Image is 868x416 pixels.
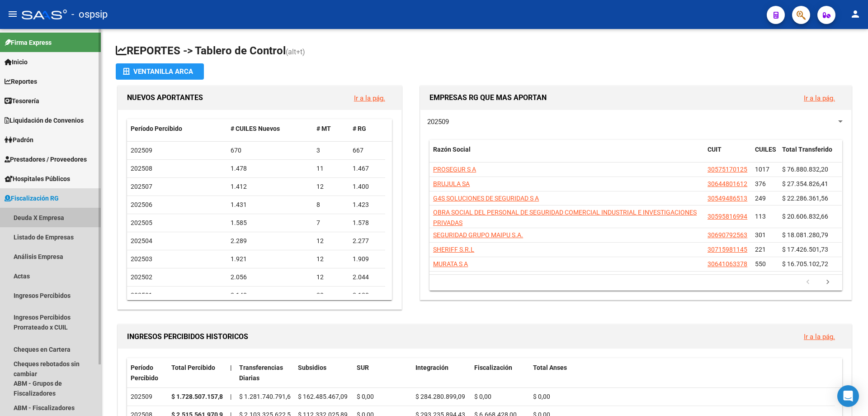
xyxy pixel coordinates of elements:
span: Inicio [5,57,28,67]
span: INGRESOS PERCIBIDOS HISTORICOS [127,332,248,341]
span: Transferencias Diarias [239,364,283,382]
div: 1.478 [231,163,310,174]
span: # MT [316,125,331,132]
span: $ 17.426.501,73 [782,246,828,253]
span: CUIT [708,146,722,153]
a: go to previous page [799,277,816,287]
div: 1.431 [231,200,310,210]
span: SUR [357,364,369,371]
span: 30595816994 [708,213,747,220]
span: Tesorería [5,96,39,106]
span: Integración [415,364,448,371]
span: 202501 [131,292,152,299]
button: Ventanilla ARCA [116,63,204,80]
div: 1.909 [353,254,382,264]
span: 202506 [131,201,152,208]
span: $ 20.606.832,66 [782,213,828,220]
span: Total Anses [533,364,567,371]
span: SEGURIDAD GRUPO MAIPU S.A. [433,231,523,239]
span: SHERIFF S.R.L [433,246,474,253]
div: 12 [316,254,345,264]
span: Liquidación de Convenios [5,115,84,125]
div: 1.423 [353,200,382,210]
span: Reportes [5,77,37,86]
a: go to next page [819,277,836,287]
span: Fiscalización RG [5,193,59,203]
span: 30644801612 [708,180,747,187]
span: 202507 [131,183,152,190]
datatable-header-cell: Total Transferido [778,140,842,170]
span: G4S SOLUCIONES DE SEGURIDAD S A [433,195,539,202]
span: Total Transferido [782,146,832,153]
a: Ir a la pág. [804,94,835,102]
span: Firma Express [5,38,52,48]
span: 1017 [755,166,769,173]
div: 1.467 [353,163,382,174]
datatable-header-cell: Fiscalización [471,358,529,388]
datatable-header-cell: Integración [412,358,471,388]
div: 202509 [131,392,164,402]
span: $ 27.354.826,41 [782,180,828,187]
div: 1.412 [231,182,310,192]
div: 7 [316,218,345,228]
span: 113 [755,213,766,220]
div: 2.056 [231,272,310,282]
span: 202505 [131,219,152,226]
div: 2.120 [353,290,382,301]
span: Período Percibido [131,364,158,382]
span: (alt+t) [286,48,305,56]
span: $ 0,00 [357,393,374,400]
datatable-header-cell: Subsidios [294,358,353,388]
datatable-header-cell: # MT [313,119,349,139]
datatable-header-cell: Total Anses [529,358,835,388]
span: 30641063378 [708,260,747,268]
div: 3 [316,145,345,156]
datatable-header-cell: CUILES [751,140,778,170]
div: Open Intercom Messenger [837,385,859,407]
span: Prestadores / Proveedores [5,154,87,164]
span: 202509 [427,118,449,126]
div: 20 [316,290,345,301]
div: 670 [231,145,310,156]
a: Ir a la pág. [354,94,385,102]
span: | [230,364,232,371]
a: Ir a la pág. [804,333,835,341]
span: Fiscalización [474,364,512,371]
button: Ir a la pág. [797,90,842,106]
span: Subsidios [298,364,326,371]
span: | [230,393,231,400]
span: $ 0,00 [474,393,491,400]
span: OBRA SOCIAL DEL PERSONAL DE SEGURIDAD COMERCIAL INDUSTRIAL E INVESTIGACIONES PRIVADAS [433,209,697,226]
span: $ 76.880.832,20 [782,166,828,173]
div: 2.277 [353,236,382,246]
span: NUEVOS APORTANTES [127,93,203,102]
div: 8 [316,200,345,210]
div: 667 [353,145,382,156]
div: Ventanilla ARCA [123,63,197,80]
datatable-header-cell: Transferencias Diarias [236,358,294,388]
button: Ir a la pág. [797,328,842,345]
span: # RG [353,125,366,132]
span: 202502 [131,273,152,281]
div: 1.585 [231,218,310,228]
span: 202504 [131,237,152,244]
span: $ 1.281.740.791,63 [239,393,294,400]
div: 2.289 [231,236,310,246]
div: 1.400 [353,182,382,192]
div: 2.140 [231,290,310,301]
span: 301 [755,231,766,239]
span: Período Percibido [131,125,182,132]
div: 1.921 [231,254,310,264]
span: Razón Social [433,146,471,153]
span: CUILES [755,146,776,153]
span: PROSEGUR S A [433,166,476,173]
span: MURATA S A [433,260,468,268]
span: - ospsip [71,5,108,24]
span: 30715981145 [708,246,747,253]
div: 11 [316,163,345,174]
datatable-header-cell: | [226,358,236,388]
div: 12 [316,272,345,282]
span: Hospitales Públicos [5,174,70,184]
span: $ 284.280.899,09 [415,393,465,400]
span: $ 16.705.102,72 [782,260,828,268]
